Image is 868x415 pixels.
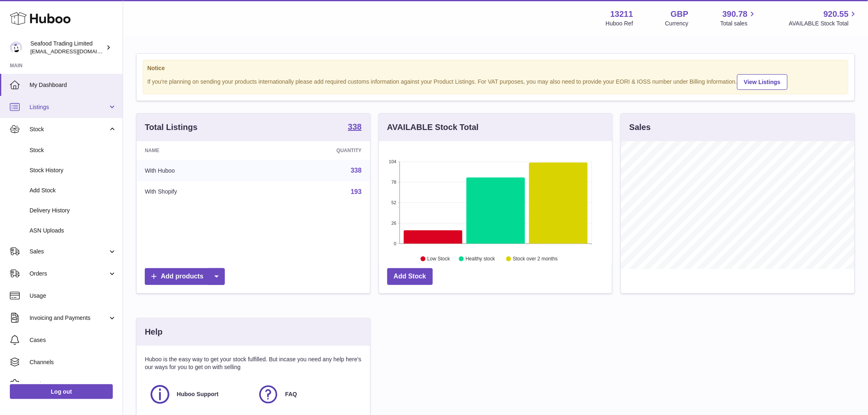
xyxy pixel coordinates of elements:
[149,383,249,406] a: Huboo Support
[30,40,104,55] div: Seafood Trading Limited
[30,358,116,366] span: Channels
[606,20,633,27] div: Huboo Ref
[257,383,357,406] a: FAQ
[513,256,557,262] text: Stock over 2 months
[145,122,198,133] h3: Total Listings
[720,20,757,27] span: Total sales
[30,207,116,214] span: Delivery History
[147,73,844,90] div: If you're planning on sending your products internationally please add required customs informati...
[824,9,849,20] span: 920.55
[348,123,361,132] a: 338
[671,9,688,20] strong: GBP
[391,180,396,185] text: 78
[351,188,362,195] a: 193
[137,160,263,181] td: With Huboo
[391,221,396,226] text: 26
[391,200,396,205] text: 52
[30,270,108,278] span: Orders
[177,390,219,398] span: Huboo Support
[737,74,788,90] a: View Listings
[137,141,263,160] th: Name
[720,9,757,27] a: 390.78 Total sales
[427,256,450,262] text: Low Stock
[30,125,108,133] span: Stock
[387,268,433,285] a: Add Stock
[789,20,858,27] span: AVAILABLE Stock Total
[285,390,297,398] span: FAQ
[10,384,113,399] a: Log out
[30,381,116,388] span: Settings
[145,356,362,371] p: Huboo is the easy way to get your stock fulfilled. But incase you need any help here's our ways f...
[722,9,747,20] span: 390.78
[466,256,496,262] text: Healthy stock
[30,292,116,300] span: Usage
[629,122,651,133] h3: Sales
[789,9,858,27] a: 920.55 AVAILABLE Stock Total
[147,64,844,72] strong: Notice
[30,103,108,111] span: Listings
[30,146,116,154] span: Stock
[30,187,116,194] span: Add Stock
[263,141,370,160] th: Quantity
[30,48,121,55] span: [EMAIL_ADDRESS][DOMAIN_NAME]
[30,81,116,89] span: My Dashboard
[30,336,116,344] span: Cases
[30,227,116,235] span: ASN Uploads
[387,122,479,133] h3: AVAILABLE Stock Total
[30,248,108,255] span: Sales
[30,314,108,322] span: Invoicing and Payments
[394,241,396,246] text: 0
[389,159,396,164] text: 104
[610,9,633,20] strong: 13211
[348,123,361,131] strong: 338
[145,326,162,337] h3: Help
[30,166,116,174] span: Stock History
[145,268,225,285] a: Add products
[10,41,22,54] img: internalAdmin-13211@internal.huboo.com
[665,20,689,27] div: Currency
[351,167,362,174] a: 338
[137,181,263,203] td: With Shopify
